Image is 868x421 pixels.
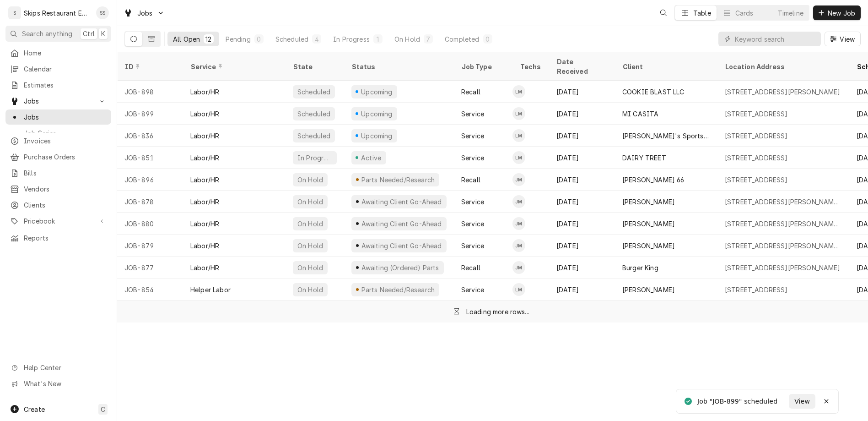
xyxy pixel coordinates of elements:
[83,29,95,38] span: Ctrl
[173,34,200,44] div: All Open
[512,261,525,274] div: Jason Marroquin's Avatar
[24,96,93,106] span: Jobs
[735,8,754,18] div: Cards
[297,131,331,141] div: Scheduled
[5,197,111,213] a: Clients
[549,147,615,169] div: [DATE]
[622,109,658,119] div: MI CASITA
[117,81,183,103] div: JOB-898
[512,283,525,296] div: LM
[275,34,308,44] div: Scheduled
[512,173,525,186] div: JM
[512,107,525,120] div: LM
[461,153,484,163] div: Service
[656,5,671,20] button: Open search
[5,181,111,197] a: Vendors
[293,62,337,71] div: State
[725,109,788,119] div: [STREET_ADDRESS]
[297,219,324,229] div: On Hold
[725,175,788,185] div: [STREET_ADDRESS]
[461,131,484,141] div: Service
[360,153,383,163] div: Active
[512,239,525,252] div: JM
[622,219,675,229] div: [PERSON_NAME]
[622,131,710,141] div: [PERSON_NAME]'s Sports Bar
[117,257,183,279] div: JOB-877
[117,147,183,169] div: JOB-851
[549,81,615,103] div: [DATE]
[117,103,183,125] div: JOB-899
[838,34,857,44] span: View
[466,307,529,317] div: Loading more rows...
[360,131,394,141] div: Upcoming
[549,103,615,125] div: [DATE]
[549,169,615,191] div: [DATE]
[549,235,615,257] div: [DATE]
[461,197,484,207] div: Service
[549,125,615,147] div: [DATE]
[297,263,324,273] div: On Hold
[693,8,711,18] div: Table
[725,153,788,163] div: [STREET_ADDRESS]
[190,263,219,273] div: Labor/HR
[117,235,183,257] div: JOB-879
[725,285,788,295] div: [STREET_ADDRESS]
[512,195,525,208] div: JM
[117,169,183,191] div: JOB-896
[426,34,431,44] div: 7
[24,233,107,243] span: Reports
[297,87,331,97] div: Scheduled
[725,241,842,251] div: [STREET_ADDRESS][PERSON_NAME][PERSON_NAME]
[622,175,685,185] div: [PERSON_NAME] 66
[512,283,525,296] div: Longino Monroe's Avatar
[24,184,107,194] span: Vendors
[226,34,251,44] div: Pending
[789,394,815,409] button: View
[793,397,812,406] span: View
[101,29,105,38] span: K
[461,285,484,295] div: Service
[512,261,525,274] div: JM
[512,151,525,164] div: Longino Monroe's Avatar
[375,34,381,44] div: 1
[549,257,615,279] div: [DATE]
[117,125,183,147] div: JOB-836
[622,197,675,207] div: [PERSON_NAME]
[101,405,105,414] span: C
[5,360,111,375] a: Go to Help Center
[24,8,91,18] div: Skips Restaurant Equipment
[725,197,842,207] div: [STREET_ADDRESS][PERSON_NAME][PERSON_NAME]
[461,175,480,185] div: Recall
[205,34,211,44] div: 12
[725,131,788,141] div: [STREET_ADDRESS]
[5,165,111,180] a: Bills
[512,217,525,230] div: JM
[256,34,262,44] div: 0
[124,62,174,71] div: ID
[512,129,525,142] div: LM
[512,195,525,208] div: Jason Marroquin's Avatar
[117,213,183,235] div: JOB-880
[190,285,231,295] div: Helper Labor
[622,263,658,273] div: Burger King
[512,107,525,120] div: Longino Monroe's Avatar
[360,219,442,229] div: Awaiting Client Go-Ahead
[333,34,370,44] div: In Progress
[5,93,111,109] a: Go to Jobs
[5,133,111,148] a: Invoices
[96,6,109,19] div: Shan Skipper's Avatar
[24,128,107,138] span: Job Series
[725,219,842,229] div: [STREET_ADDRESS][PERSON_NAME][PERSON_NAME]
[5,376,111,391] a: Go to What's New
[556,57,606,76] div: Date Received
[24,379,106,388] span: What's New
[190,131,219,141] div: Labor/HR
[520,62,542,71] div: Techs
[120,5,168,21] a: Go to Jobs
[5,109,111,125] a: Jobs
[24,405,45,413] span: Create
[24,48,107,58] span: Home
[360,241,442,251] div: Awaiting Client Go-Ahead
[725,62,840,71] div: Location Address
[24,200,107,210] span: Clients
